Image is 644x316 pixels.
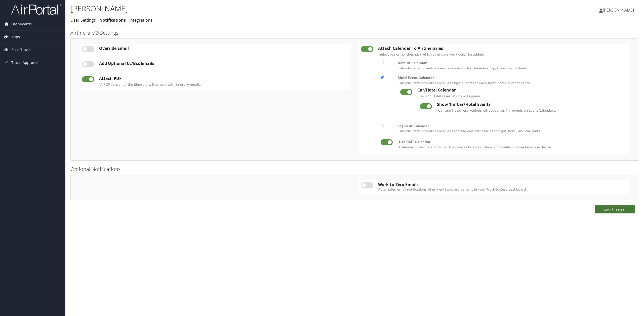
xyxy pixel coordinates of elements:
div: Default Calendar [398,60,625,65]
span: Travel Approval [11,56,38,69]
a: Integrations [129,17,152,23]
label: Automated email notifications when new tasks are pending in your Work-to-Zero dashboard. [378,187,627,192]
span: Trips [11,31,20,43]
span: Book Travel [11,43,31,56]
div: Add Optional Cc/Bcc Emails [99,61,348,66]
span: Dashboards [11,18,32,30]
label: Calendar attachments appear as separate calendars for each flight, hotel, and car rental. [398,123,625,134]
div: Multi-Event Calendar [398,75,625,80]
div: Use GMT Calendar [399,139,552,144]
button: Save Changes [595,205,635,213]
span: [PERSON_NAME] [603,7,634,13]
label: Calendar attachments appear as an event for the entire trip, from start to finish. [398,60,625,71]
a: [PERSON_NAME] [599,3,639,18]
div: Attach PDF [99,76,348,81]
div: Attach Calendar To Airtineraries [378,46,627,51]
a: Notifications [99,17,126,23]
label: Select yes or no, then pick which calendars you would like added. [379,52,484,57]
img: airportal-logo.png [11,3,61,15]
label: Car and Hotel reservations will appear as 1hr events on Event Calendars. [438,108,556,113]
div: Segment Calendar [398,123,625,128]
a: User Settings [70,17,96,23]
label: Calendar timezone adjusts per the devices location instead of traveler's home timezone device. [399,139,552,150]
h3: Optional Notifications: [70,166,639,173]
h1: [PERSON_NAME] [70,3,450,14]
div: Override Email [99,46,348,51]
label: Car and Hotel reservations will appear. [419,94,481,99]
div: Show 1hr Car/Hotel Events [437,102,620,107]
label: A PDF version of the itinerary will be sent with itinerary emails. [100,82,201,87]
h3: Airtinerary® Settings: [70,29,639,36]
div: Car/Hotel Calendar [417,88,622,92]
label: Calendar attachments appear as single events for each flight, hotel, and car rental. [398,75,625,85]
div: Work-to-Zero Emails [378,182,627,187]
